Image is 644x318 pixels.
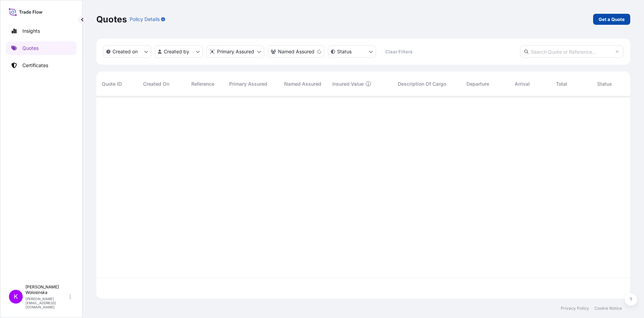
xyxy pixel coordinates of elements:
span: Arrival [515,81,530,87]
p: Policy Details [130,16,160,23]
span: Named Assured [284,81,321,87]
a: Certificates [6,59,77,72]
span: Departure [466,81,489,87]
button: createdBy Filter options [155,45,203,58]
a: Insights [6,24,77,38]
a: Privacy Policy [561,306,589,311]
span: Description Of Cargo [398,81,446,87]
a: Cookie Notice [594,306,622,311]
button: cargoOwner Filter options [268,45,324,58]
button: createdOn Filter options [103,45,151,58]
p: Status [337,48,352,55]
button: Clear Filters [379,46,418,57]
p: Certificates [22,62,48,69]
p: Get a Quote [599,16,625,23]
span: Total [556,81,567,87]
p: Created by [164,48,189,55]
span: Created On [143,81,169,87]
span: Reference [191,81,214,87]
span: K [14,293,18,300]
span: Status [597,81,612,87]
button: distributor Filter options [206,45,264,58]
p: Insights [22,28,40,34]
p: [PERSON_NAME][EMAIL_ADDRESS][DOMAIN_NAME] [25,297,68,309]
p: Clear Filters [385,48,412,55]
a: Get a Quote [593,14,630,25]
p: [PERSON_NAME] Wolosinska [25,284,68,295]
p: Primary Assured [217,48,254,55]
p: Created on [112,48,138,55]
input: Search Quote or Reference... [520,45,623,58]
p: Quotes [96,14,127,25]
button: certificateStatus Filter options [328,45,376,58]
p: Named Assured [278,48,314,55]
span: Insured Value [332,81,364,87]
a: Quotes [6,41,77,55]
span: Quote ID [102,81,122,87]
p: Quotes [22,45,39,52]
span: Primary Assured [229,81,267,87]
